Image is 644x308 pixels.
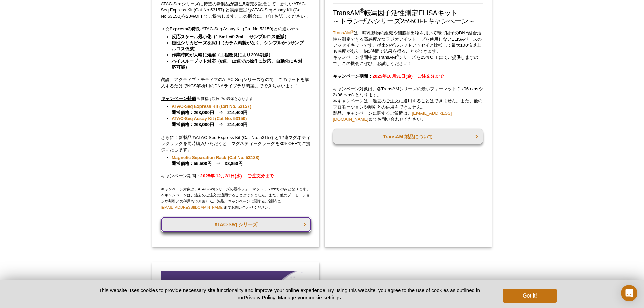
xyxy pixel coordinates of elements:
[161,135,311,153] p: さらに！新製品のATAC-Seq Express Kit (Cat No. 53157) と12連マグネティックラックを同時購入いただくと、マグネティックラックを30%OFFでご提供いたします。
[360,7,364,14] sup: ®
[161,187,310,209] span: キャンペーン対象は、ATAC-Seqシリーズの最小フォーマット (16 rxns) のみとなります。 本キャンペーンは、過去のご注文に適用することはできません。また、他のプロモーションや割引との...
[396,53,399,57] sup: ®
[172,52,273,57] strong: 作業時間が大幅に短縮（工程改良により20%削減）
[351,29,354,33] sup: ®
[333,30,354,35] a: TransAM®
[172,116,247,122] a: ATAC-Seq Assay Kit (Cat No. 53150)
[172,58,302,70] strong: ハイスループット対応（8連、12連での操作に対応。自動化にも対応可能）
[172,40,304,51] strong: 磁性シリカビーズを採用（カラム精製がなく、シンプルかつサンプルロス低減）
[161,173,311,179] p: キャンペーン期間：
[172,34,289,39] strong: 反応スケール最小化（1.5mL⇒0.2mL サンプルロス低減）
[161,205,224,209] a: [EMAIL_ADDRESS][DOMAIN_NAME]
[170,26,200,31] strong: Expressの特長
[307,294,341,300] button: cookie settings
[172,155,259,166] strong: 通常価格：55,500円 ⇒ 38,850円
[161,1,311,19] p: ATAC-Seqシリーズに待望の新製品が誕生‼発売を記念して、新しいATAC-Seq Express Kit (Cat No.53157) と実績豊富なATAC-Seq Assay Kit (C...
[172,116,247,127] strong: 通常価格：268,000円 ⇒ 214,400円
[161,26,311,32] p: ＜☆ -ATAC-Seq Assay Kit (Cat No.53150)との違い☆＞
[161,77,311,89] p: 勿論、アクティブ・モティフのATAC-Seqシリーズなので、このキットを購入するだけでNGS解析用のDNAライブラリ調製までできちゃいます！
[333,30,483,67] p: は、哺乳動物の組織や細胞抽出物を用いて転写因子のDNA結合活性を測定できる高感度かつラジオアイソトープを使用しないELISAベースのアッセイキットです。従来のゲルシフトアッセイと比較して最大10...
[87,287,492,301] p: This website uses cookies to provide necessary site functionality and improve your online experie...
[503,289,557,303] button: Got it!
[161,96,196,101] u: キャンペーン特価
[244,294,275,300] a: Privacy Policy
[333,129,483,144] a: TransAM 製品について
[172,103,251,110] a: ATAC-Seq Express Kit (Cat No. 53157)
[333,74,444,79] strong: キャンペーン期間：
[373,74,444,79] span: 2025年10月31日(金) ご注文分まで
[172,155,259,161] a: Magnetic Separation Rack (Cat No. 53138)
[621,285,637,301] div: Open Intercom Messenger
[200,173,274,179] strong: 2025年 12月31日(水) ご注文分まで
[333,86,483,122] p: キャンペーン対象は、各TransAMシリーズの最小フォーマット (1x96 rxnsや2x96 rxns) となります。 本キャンペーンは、過去のご注文に適用することはできません。また、他のプロ...
[333,9,483,25] h2: TransAM 転写因子活性測定ELISAキット ～トランザムシリーズ25%OFFキャンペーン～
[161,217,311,232] a: ATAC-Seq シリーズ
[172,104,251,115] strong: 通常価格：268,000円 ⇒ 214,400円
[197,97,253,101] span: ※価格は税抜での表示となります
